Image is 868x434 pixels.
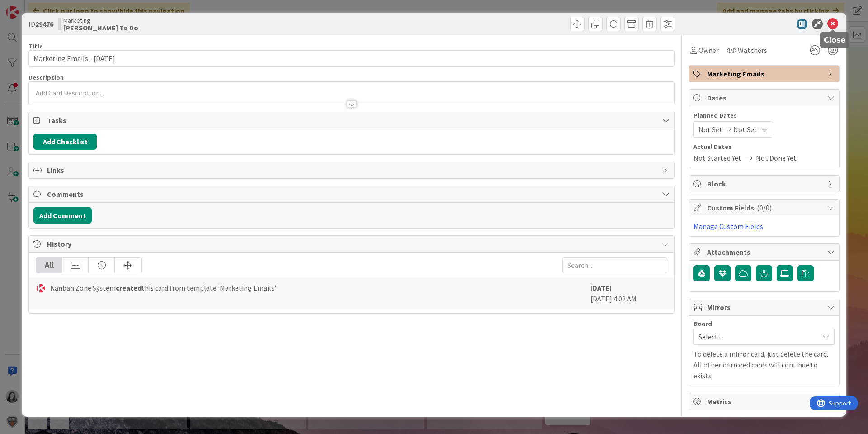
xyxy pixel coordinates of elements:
[707,302,823,313] span: Mirrors
[47,165,658,176] span: Links
[28,19,53,29] span: ID
[693,111,835,120] span: Planned Dates
[693,153,741,163] span: Not Started Yet
[698,124,722,135] span: Not Set
[738,45,767,56] span: Watchers
[707,92,823,103] span: Dates
[707,396,823,407] span: Metrics
[116,283,142,292] b: created
[63,17,138,24] span: Marketing
[707,202,823,213] span: Custom Fields
[50,282,276,293] span: Kanban Zone System this card from template 'Marketing Emails'
[36,258,62,273] div: All
[824,36,846,44] h5: Close
[756,153,797,163] span: Not Done Yet
[63,24,138,31] b: [PERSON_NAME] To Do
[33,207,92,224] button: Add Comment
[698,330,814,343] span: Select...
[19,1,41,12] span: Support
[693,222,763,231] a: Manage Custom Fields
[707,68,823,79] span: Marketing Emails
[28,73,64,81] span: Description
[36,283,46,293] img: KS
[693,320,712,327] span: Board
[693,142,835,152] span: Actual Dates
[28,50,675,67] input: type card name here...
[562,257,667,273] input: Search...
[590,283,612,292] b: [DATE]
[35,19,53,29] b: 29476
[707,247,823,258] span: Attachments
[47,238,658,249] span: History
[698,45,719,56] span: Owner
[707,178,823,189] span: Block
[33,134,97,150] button: Add Checklist
[590,282,667,304] div: [DATE] 4:02 AM
[28,42,43,50] label: Title
[757,203,772,212] span: ( 0/0 )
[693,348,835,381] p: To delete a mirror card, just delete the card. All other mirrored cards will continue to exists.
[47,189,658,200] span: Comments
[47,115,658,126] span: Tasks
[733,124,757,135] span: Not Set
